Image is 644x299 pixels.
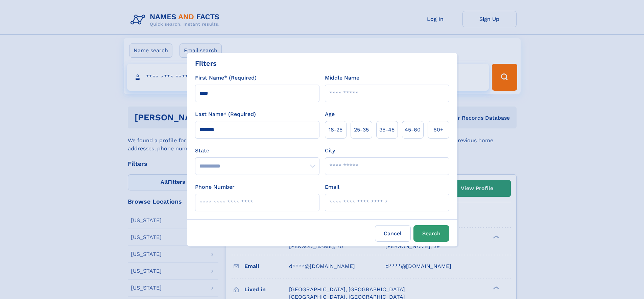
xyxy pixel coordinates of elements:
[354,126,369,134] span: 25‑35
[195,110,256,118] label: Last Name* (Required)
[195,183,235,191] label: Phone Number
[433,126,444,134] span: 60+
[325,183,339,191] label: Email
[195,58,217,68] div: Filters
[405,126,421,134] span: 45‑60
[329,126,342,134] span: 18‑25
[379,126,395,134] span: 35‑45
[195,74,257,82] label: First Name* (Required)
[325,147,335,155] label: City
[325,74,359,82] label: Middle Name
[375,225,411,242] label: Cancel
[195,147,319,155] label: State
[413,225,449,242] button: Search
[325,110,335,118] label: Age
